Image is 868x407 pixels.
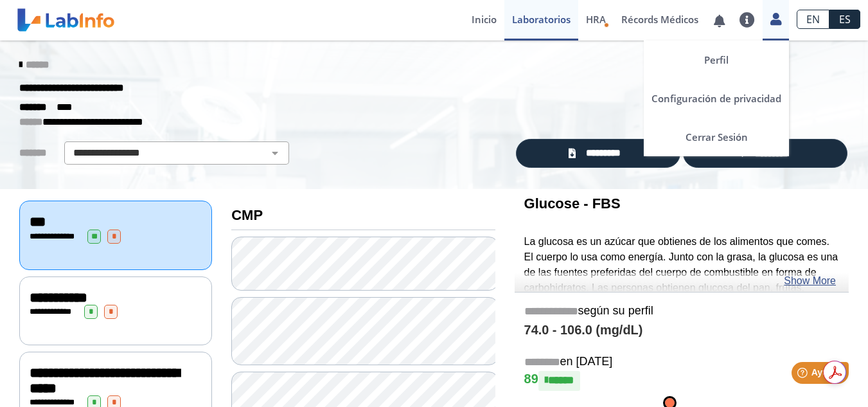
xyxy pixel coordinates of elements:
[797,10,829,29] a: EN
[524,371,839,390] h4: 89
[644,41,789,79] a: Perfil
[644,118,789,156] a: Cerrar Sesión
[644,79,789,118] a: Configuración de privacidad
[524,355,839,370] h5: en [DATE]
[524,234,839,357] p: La glucosa es un azúcar que obtienes de los alimentos que comes. El cuerpo lo usa como energía. J...
[524,304,839,319] h5: según su perfil
[754,357,854,393] iframe: Help widget launcher
[829,10,860,29] a: ES
[231,207,263,223] b: CMP
[524,323,839,338] h4: 74.0 - 106.0 (mg/dL)
[784,273,836,289] a: Show More
[524,195,621,212] b: Glucose - FBS
[586,13,606,26] span: HRA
